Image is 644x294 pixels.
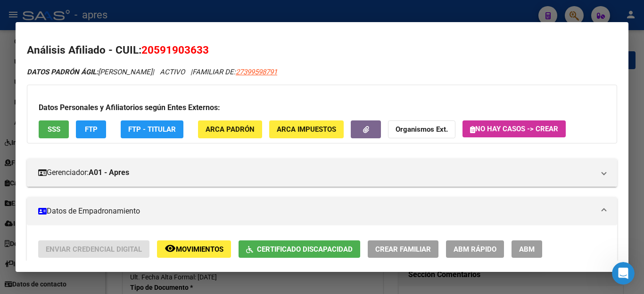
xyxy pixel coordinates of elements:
span: 20591903633 [141,44,209,56]
button: Crear Familiar [368,240,438,258]
mat-expansion-panel-header: Gerenciador:A01 - Apres [27,159,617,187]
span: ABM Rápido [454,245,496,254]
div: [PERSON_NAME], Gracias [PERSON_NAME]! [34,199,181,229]
button: Movimientos [157,240,231,258]
div: Ludmila dice… [8,152,181,199]
mat-expansion-panel-header: Datos de Empadronamiento [27,197,617,225]
mat-icon: remove_red_eye [165,243,176,254]
div: Cualquier otra consulta, quedamos a disposición. [15,158,147,176]
div: [PERSON_NAME] • Hace 17h [15,184,97,190]
button: Enviar un mensaje… [162,218,177,233]
iframe: Intercom live chat [612,262,635,285]
button: Adjuntar un archivo [45,222,52,230]
span: Enviar Credencial Digital [46,245,142,254]
button: Certificado Discapacidad [239,240,360,258]
mat-panel-title: Gerenciador: [38,167,594,178]
button: ABM [512,240,542,258]
button: Selector de emoji [15,222,22,230]
button: go back [6,4,24,22]
button: ARCA Padrón [198,120,262,138]
span: FTP - Titular [128,126,176,134]
span: Crear Familiar [375,245,431,254]
span: ARCA Impuestos [277,126,336,134]
button: Selector de gif [30,222,37,230]
span: FTP [85,126,98,134]
button: FTP - Titular [121,120,183,138]
i: | ACTIVO | [27,68,277,76]
button: SSS [39,120,69,138]
strong: A01 - Apres [89,167,129,178]
span: 27399598791 [236,68,277,76]
span: FAMILIAR DE: [192,68,277,76]
div: [PERSON_NAME], la baja no existe, ya que lo empadronaste inactivo, entonces en realidad no hay ni... [15,54,147,146]
span: Movimientos [176,245,223,254]
mat-panel-title: Datos de Empadronamiento [38,206,594,217]
div: Cualquier otra consulta, quedamos a disposición.[PERSON_NAME] • Hace 17h [8,152,155,182]
h2: Análisis Afiliado - CUIL: [27,42,617,58]
h1: Fin [46,9,57,16]
button: FTP [76,120,106,138]
strong: Organismos Ext. [396,126,448,134]
div: Valeria dice… [8,199,181,240]
span: ARCA Padrón [206,126,255,134]
h3: Datos Personales y Afiliatorios según Entes Externos: [39,102,605,113]
button: No hay casos -> Crear [462,120,566,137]
div: [PERSON_NAME], la baja no existe, ya que lo empadronaste inactivo, entonces en realidad no hay ni... [8,48,155,151]
span: [PERSON_NAME] [27,68,152,76]
button: Enviar Credencial Digital [38,240,149,258]
span: ABM [519,245,535,254]
button: Organismos Ext. [388,120,455,138]
button: ARCA Impuestos [269,120,344,138]
span: No hay casos -> Crear [470,125,558,133]
div: Te aviso en cuanto tenga novedades. [15,32,138,41]
div: Ludmila dice… [8,48,181,152]
span: SSS [48,126,60,134]
strong: DATOS PADRÓN ÁGIL: [27,68,98,76]
button: Inicio [165,4,182,22]
span: Certificado Discapacidad [257,245,353,254]
button: ABM Rápido [446,240,504,258]
img: Profile image for Fin [27,5,42,20]
div: Ludmila dice… [8,26,181,48]
textarea: Escribe un mensaje... [8,202,181,218]
div: Te aviso en cuanto tenga novedades. [8,26,146,47]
